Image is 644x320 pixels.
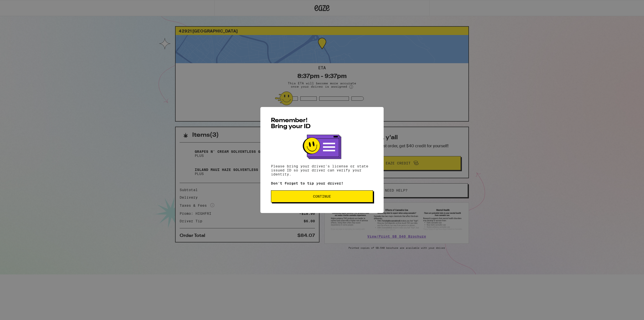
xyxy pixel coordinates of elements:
span: Remember! Bring your ID [271,118,311,130]
button: Continue [271,190,373,202]
span: Continue [313,195,331,198]
span: Hi. Need any help? [3,4,36,8]
p: Don't forget to tip your driver! [271,181,373,185]
p: Please bring your driver's license or state issued ID so your driver can verify your identity. [271,164,373,176]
